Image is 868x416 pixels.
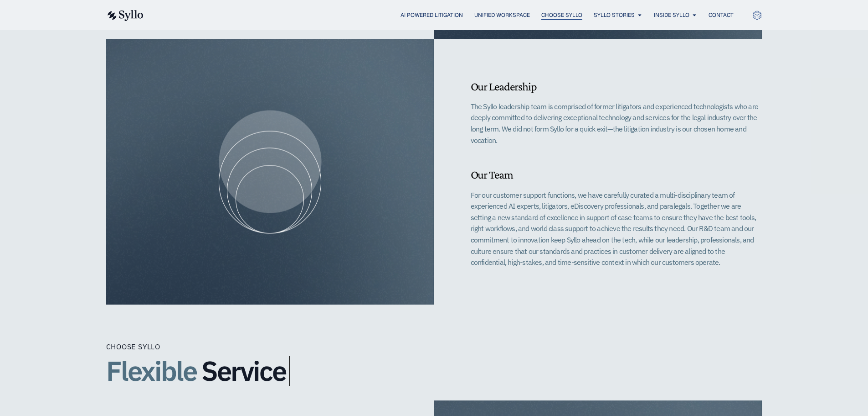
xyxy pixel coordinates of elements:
span: Flexible [106,353,196,389]
img: syllo [106,10,144,21]
span: Our Team [471,168,514,181]
a: AI Powered Litigation [401,11,463,19]
div: Menu Toggle [162,11,734,20]
nav: Menu [162,11,734,20]
p: The Syllo leadership team is comprised of former litigators and experienced technologists who are... [471,101,762,146]
p: For our customer support functions, we have carefully curated a multi-disciplinary team of experi... [471,190,762,268]
a: Inside Syllo [654,11,689,19]
div: Choose Syllo [106,341,161,352]
span: Our Leadership​ [471,80,537,93]
a: Contact [709,11,734,19]
a: Syllo Stories [594,11,635,19]
a: Choose Syllo [541,11,582,19]
a: Unified Workspace [474,11,530,19]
